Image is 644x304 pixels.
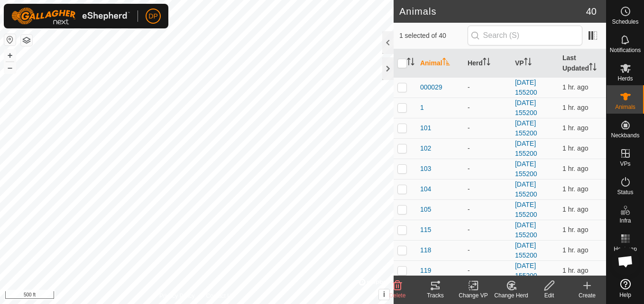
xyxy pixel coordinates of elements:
div: Create [568,291,606,300]
th: Last Updated [559,49,606,78]
a: Contact Us [206,292,234,300]
span: VPs [620,161,630,167]
span: 102 [420,143,431,153]
th: VP [511,49,559,78]
a: [DATE] 155200 [515,140,537,157]
span: Sep 15, 2025, 9:38 PM [562,165,589,172]
div: - [468,266,507,276]
a: [DATE] 155200 [515,79,537,96]
div: - [468,82,507,92]
span: 103 [420,164,431,174]
a: [DATE] 155200 [515,201,537,218]
span: Sep 15, 2025, 9:38 PM [562,83,589,91]
span: 1 [420,103,424,113]
span: Notifications [610,47,641,53]
div: Tracks [416,291,454,300]
input: Search (S) [468,26,582,45]
p-sorticon: Activate to sort [589,64,597,72]
span: Animals [615,104,635,110]
span: 40 [586,4,597,18]
span: Sep 15, 2025, 9:38 PM [562,246,589,254]
span: 104 [420,184,431,194]
span: 000029 [420,82,442,92]
a: [DATE] 155200 [515,241,537,259]
div: Change VP [454,291,492,300]
div: - [468,225,507,235]
div: - [468,123,507,133]
span: 118 [420,245,431,255]
span: 1 selected of 40 [399,31,468,41]
a: [DATE] 155200 [515,119,537,137]
span: Sep 15, 2025, 9:38 PM [562,104,589,111]
button: i [379,289,389,300]
span: 101 [420,123,431,133]
span: Sep 15, 2025, 9:38 PM [562,267,589,274]
span: Help [619,292,631,298]
span: Sep 15, 2025, 9:38 PM [562,185,589,193]
h2: Animals [399,6,586,17]
button: Map Layers [21,35,32,46]
div: - [468,143,507,153]
span: Sep 15, 2025, 9:38 PM [562,124,589,132]
span: Herds [617,76,633,81]
th: Herd [464,49,511,78]
span: Sep 15, 2025, 9:38 PM [562,144,589,152]
span: Status [617,189,633,195]
img: Gallagher Logo [11,8,130,25]
span: Delete [389,292,406,299]
div: Change Herd [492,291,530,300]
span: Heatmap [614,246,637,252]
button: – [4,62,16,73]
div: - [468,184,507,194]
span: 115 [420,225,431,235]
div: - [468,103,507,113]
button: + [4,50,16,61]
span: Neckbands [611,133,639,138]
span: Sep 15, 2025, 9:38 PM [562,226,589,233]
span: Sep 15, 2025, 9:38 PM [562,206,589,213]
p-sorticon: Activate to sort [524,59,532,67]
a: [DATE] 155200 [515,262,537,279]
div: Open chat [611,247,640,276]
th: Animal [416,49,464,78]
div: - [468,245,507,255]
a: [DATE] 155200 [515,160,537,178]
p-sorticon: Activate to sort [442,59,450,67]
span: i [383,290,385,298]
span: Infra [619,218,631,224]
a: [DATE] 155200 [515,180,537,198]
button: Reset Map [4,34,16,45]
span: 105 [420,205,431,215]
span: DP [148,11,157,21]
span: Schedules [612,19,638,25]
a: Privacy Policy [159,292,195,300]
span: 119 [420,266,431,276]
a: Help [607,275,644,302]
p-sorticon: Activate to sort [407,59,414,67]
p-sorticon: Activate to sort [483,59,490,67]
div: - [468,164,507,174]
a: [DATE] 155200 [515,99,537,116]
a: [DATE] 155200 [515,221,537,239]
div: Edit [530,291,568,300]
div: - [468,205,507,215]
